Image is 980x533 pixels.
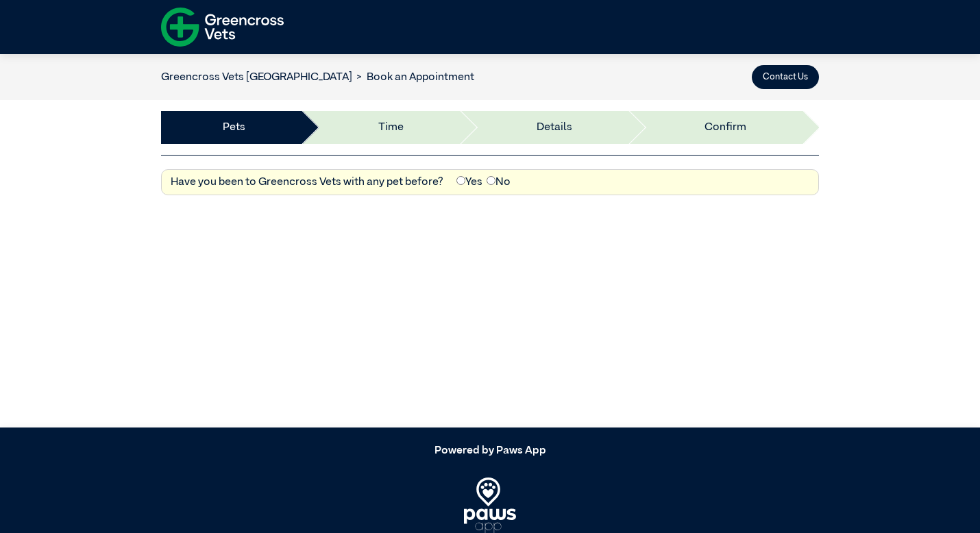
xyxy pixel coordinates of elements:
img: PawsApp [464,478,517,532]
a: Greencross Vets [GEOGRAPHIC_DATA] [161,72,352,83]
button: Contact Us [752,65,819,89]
img: f-logo [161,3,284,51]
label: Yes [456,174,482,190]
input: Yes [456,176,465,185]
h5: Powered by Paws App [161,445,819,458]
li: Book an Appointment [352,69,474,86]
nav: breadcrumb [161,69,474,86]
a: Pets [223,119,245,136]
label: No [487,174,511,190]
input: No [487,176,495,185]
label: Have you been to Greencross Vets with any pet before? [171,174,443,190]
